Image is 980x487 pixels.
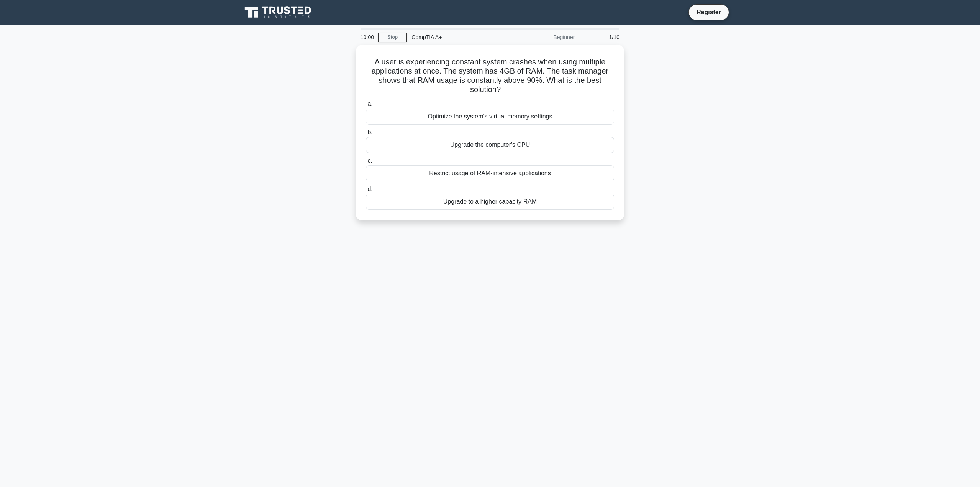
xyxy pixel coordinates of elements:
div: Upgrade the computer's CPU [366,137,614,153]
div: CompTIA A+ [407,30,512,45]
div: Optimize the system's virtual memory settings [366,109,614,125]
span: b. [367,129,372,135]
a: Register [692,7,726,17]
div: Restrict usage of RAM-intensive applications [366,165,614,181]
h5: A user is experiencing constant system crashes when using multiple applications at once. The syst... [365,57,615,95]
div: Beginner [512,30,579,45]
div: 1/10 [579,30,624,45]
span: c. [367,157,372,164]
span: d. [367,186,372,192]
div: 10:00 [356,30,378,45]
div: Upgrade to a higher capacity RAM [366,194,614,210]
span: a. [367,100,372,107]
a: Stop [378,33,407,42]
